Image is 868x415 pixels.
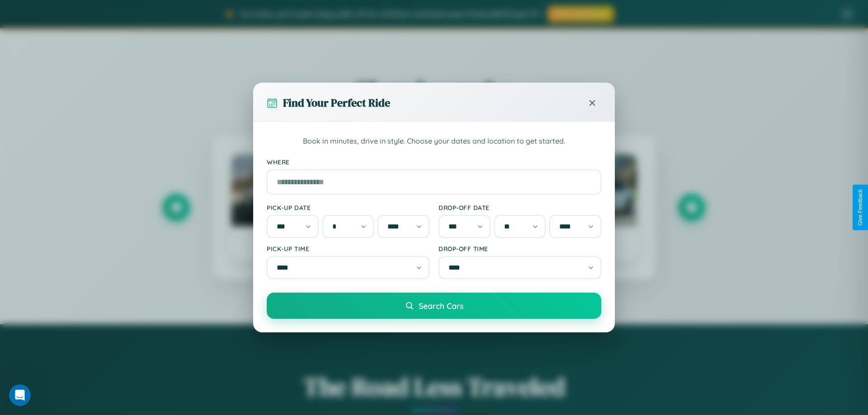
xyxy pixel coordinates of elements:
label: Where [267,158,601,166]
label: Drop-off Date [439,204,601,211]
h3: Find Your Perfect Ride [283,95,390,110]
label: Pick-up Date [267,204,429,211]
label: Drop-off Time [439,245,601,252]
p: Book in minutes, drive in style. Choose your dates and location to get started. [267,135,601,147]
button: Search Cars [267,293,601,319]
span: Search Cars [419,301,463,311]
label: Pick-up Time [267,245,429,252]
